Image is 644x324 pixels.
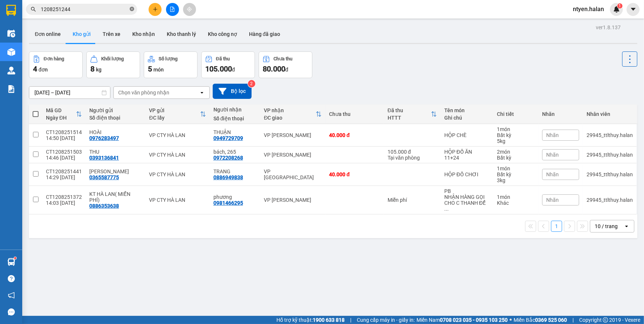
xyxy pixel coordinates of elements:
span: notification [8,292,15,299]
div: HỘP CHÈ [444,132,490,138]
div: Tên món [444,107,490,113]
sup: 1 [14,257,16,259]
sup: 2 [248,80,255,87]
div: 0886353638 [89,203,119,209]
span: 8 [90,64,94,73]
span: kg [96,67,102,73]
strong: 0708 023 035 - 0935 103 250 [440,317,508,323]
div: 29945_ttlthuy.halan [587,197,633,203]
span: ... [444,206,449,212]
div: 40.000 đ [329,132,380,138]
th: Toggle SortBy [260,104,325,124]
button: aim [183,3,196,16]
svg: open [624,223,630,229]
sup: 1 [617,3,623,9]
div: CT1208251441 [46,168,82,174]
div: 3 kg [497,177,534,183]
th: Toggle SortBy [42,104,86,124]
strong: 1900 633 818 [313,317,345,323]
div: 29945_ttlthuy.halan [587,171,633,177]
div: 29945_ttlthuy.halan [587,152,633,158]
span: close-circle [130,7,134,11]
button: Số lượng5món [144,51,197,78]
div: KT HÀ LAN( MIỄN PHÍ) [89,191,142,203]
input: Tìm tên, số ĐT hoặc mã đơn [41,5,128,13]
span: | [572,316,574,324]
div: ver 1.8.137 [596,23,621,31]
img: warehouse-icon [7,258,15,266]
span: close-circle [130,6,134,13]
div: 1 món [497,166,534,171]
div: Tại văn phòng [388,155,437,161]
div: THUẬN [213,129,257,135]
div: CT1208251514 [46,129,82,135]
input: Select a date range. [29,87,110,98]
button: Khối lượng8kg [86,51,140,78]
th: Toggle SortBy [384,104,441,124]
div: CT1208251372 [46,194,82,200]
img: warehouse-icon [7,67,15,74]
div: HOÀI [89,129,142,135]
button: Kho nhận [126,25,161,43]
div: Số điện thoại [213,116,257,121]
div: Nhân viên [587,111,633,117]
div: ĐC giao [264,115,316,121]
div: 1 món [497,126,534,132]
img: solution-icon [7,85,15,93]
span: | [350,316,351,324]
button: Kho gửi [67,25,97,43]
div: HỘP ĐỒ ĂN [444,149,490,155]
div: 10 / trang [595,223,618,230]
div: 0365587775 [89,174,119,180]
span: ⚪️ [509,318,512,321]
span: đ [285,67,288,73]
img: logo-vxr [6,5,16,16]
div: 40.000 đ [329,171,380,177]
button: plus [149,3,162,16]
button: Đơn hàng4đơn [29,51,83,78]
img: warehouse-icon [7,48,15,56]
button: 1 [551,221,562,232]
th: Toggle SortBy [145,104,209,124]
span: plus [153,7,158,12]
div: NHẬN HÀNG GỌI CHO C THANH ĐỂ SHIP [444,194,490,212]
span: đơn [39,67,48,73]
div: Đơn hàng [44,56,64,61]
div: VP gửi [149,107,200,113]
div: VP [PERSON_NAME] [264,132,322,138]
div: VP CTY HÀ LAN [149,152,206,158]
div: HỘP ĐỒ CHƠI [444,171,490,177]
span: Miền Bắc [514,316,567,324]
svg: open [199,90,205,96]
div: 0972208268 [213,155,243,161]
span: aim [187,7,192,12]
div: Số điện thoại [89,115,142,121]
button: Trên xe [97,25,126,43]
div: THU [89,149,142,155]
div: CT1208251503 [46,149,82,155]
div: 1 món [497,194,534,200]
button: file-add [166,3,179,16]
span: Nhãn [546,132,559,138]
div: 14:46 [DATE] [46,155,82,161]
div: Khác [497,200,534,206]
div: 0949729709 [213,135,243,141]
div: Bất kỳ [497,155,534,161]
button: caret-down [627,3,640,16]
div: 0886949838 [213,174,243,180]
div: Bất kỳ [497,132,534,138]
div: VP nhận [264,107,316,113]
div: HTTT [388,115,431,121]
div: 5 kg [497,138,534,144]
span: 5 [148,64,152,73]
div: 2 món [497,149,534,155]
div: phương [213,194,257,200]
div: Mã GD [46,107,76,113]
div: TRANG [213,168,257,174]
div: 0981466295 [213,200,243,206]
div: 14:03 [DATE] [46,200,82,206]
div: Chưa thu [273,56,292,61]
div: VP CTY HÀ LAN [149,171,206,177]
span: Nhãn [546,152,559,158]
strong: 0369 525 060 [535,317,567,323]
